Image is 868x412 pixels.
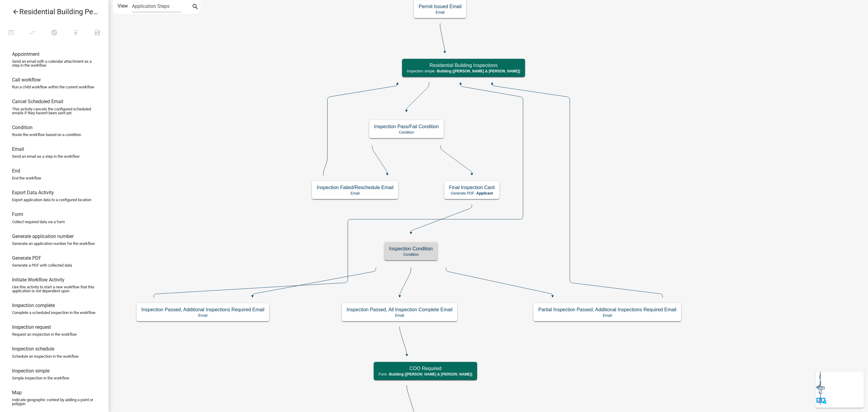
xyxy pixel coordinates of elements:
[12,332,77,336] p: Request an inspection in the workflow
[29,29,36,37] i: compare_arrows
[437,69,520,73] span: Building ([PERSON_NAME] & [PERSON_NAME])
[43,27,65,40] button: No problems
[407,69,520,73] p: Inspection simple -
[12,285,96,293] p: Use this activity to start a new workflow that this application is not dependent upon.
[12,133,81,137] p: Route the workflow based on a condition
[8,29,15,37] i: open_in_browser
[407,62,520,68] h5: Residential Building Inspections
[12,107,96,115] p: This activity cancels the configured scheduled emails if they haven't been sent yet.
[12,255,41,261] h6: Generate PDF
[12,59,96,67] p: Send an email with a calendar attachment as a step in the workflow
[5,5,99,19] a: Residential Building Permit
[0,27,22,40] button: Test Workflow
[12,85,94,89] p: Run a child workflow within the current workflow
[12,51,39,57] h6: Appointment
[538,313,676,318] p: Email
[51,29,58,37] i: check_circle
[12,242,95,246] p: Generate an application number for the workflow
[12,311,96,315] p: Complete a scheduled inspection in the workflow
[65,27,86,40] button: Publish
[12,390,22,395] h6: Map
[190,2,200,12] button: search
[94,29,101,37] i: save
[374,124,439,129] h5: Inspection Pass/Fail Condition
[12,354,79,358] p: Schedule an inspection in the workflow
[12,346,54,352] h6: Inspection schedule
[12,8,19,17] i: arrow_back
[389,252,433,257] p: Condition
[12,168,20,174] h6: End
[12,125,33,130] h6: Condition
[12,263,72,267] p: Generate a PDF with collected data
[379,372,472,376] p: Form -
[347,313,452,318] p: Email
[141,307,264,312] h5: Inspection Passed, Additional Inspections Required Email
[379,366,472,371] h5: COO Required
[86,27,108,40] button: Save
[12,154,80,158] p: Send an email as a step in the workflow
[12,176,41,180] p: End the workflow
[389,372,472,376] span: Building ([PERSON_NAME] & [PERSON_NAME])
[12,99,63,104] h6: Cancel Scheduled Email
[317,191,393,195] p: Email
[476,191,493,195] span: Applicant
[317,185,393,190] h5: Inspection Failed/Reschedule Email
[12,211,23,217] h6: Form
[12,146,24,152] h6: Email
[374,130,439,135] p: Condition
[449,185,495,190] h5: Final Inspection Card
[389,246,433,252] h5: Inspection Condition
[141,313,264,318] p: Email
[347,307,452,312] h5: Inspection Passed, All Inspection Complete Email
[419,10,461,14] p: Email
[192,3,199,11] i: search
[12,198,91,202] p: Export application data to a configured location
[12,190,54,195] h6: Export Data Activity
[12,324,51,330] h6: Inspection request
[22,27,43,40] button: Auto Layout
[12,398,96,406] p: Indicate geographic context by adding a point or polygon.
[12,233,74,239] h6: Generate application number
[12,376,69,380] p: Simple inspection in the workflow
[538,307,676,312] h5: Partial Inspection Passed, Additional Inspections Required Email
[12,277,64,283] h6: Initiate Workflow Activity
[12,77,41,83] h6: Call workflow
[12,220,65,224] p: Collect required data via a form
[0,27,108,41] div: Workflow actions
[12,368,49,374] h6: Inspection simple
[12,303,55,308] h6: Inspection complete
[419,4,461,9] h5: Permit Issued Email
[72,29,79,37] i: publish
[449,191,495,195] p: Generate PDF -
